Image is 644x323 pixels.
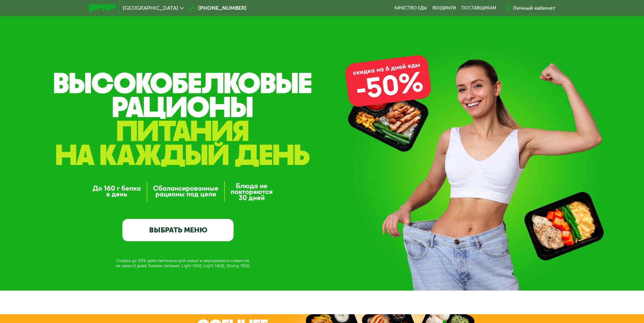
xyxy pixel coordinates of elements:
[461,5,496,11] div: поставщикам
[513,4,555,12] div: Личный кабинет
[187,4,246,12] a: [PHONE_NUMBER]
[123,5,178,11] span: [GEOGRAPHIC_DATA]
[432,5,456,11] a: Вендинги
[122,219,234,241] a: ВЫБРАТЬ МЕНЮ
[395,5,427,11] a: Качество еды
